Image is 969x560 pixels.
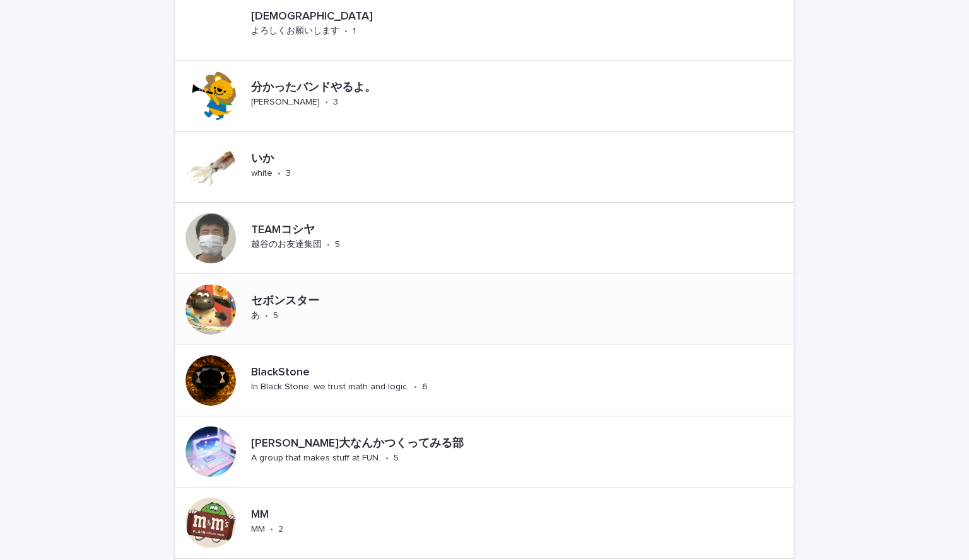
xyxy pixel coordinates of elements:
[278,168,281,179] p: •
[251,382,409,392] p: In Black Stone, we trust math and logic.
[251,437,611,451] p: [PERSON_NAME]大なんかつくってみる部
[394,453,399,464] p: 5
[251,81,463,95] p: 分かったバンドやるよ。
[175,274,794,345] a: セボンスターあ•5
[385,453,389,464] p: •
[251,524,265,535] p: MM
[175,60,794,132] a: 分かったバンドやるよ。[PERSON_NAME]•3
[251,26,339,37] p: よろしくお願いします
[251,168,273,179] p: white
[278,524,283,535] p: 2
[251,508,301,522] p: MM
[251,295,346,309] p: セボンスター
[251,10,478,24] p: [DEMOGRAPHIC_DATA]
[422,382,428,392] p: 6
[251,97,320,108] p: [PERSON_NAME]
[273,311,278,321] p: 5
[251,152,314,166] p: いか
[175,203,794,274] a: TEAMコシヤ越谷のお友達集団•5
[175,132,794,203] a: いかwhite•3
[325,97,328,108] p: •
[251,453,380,464] p: A group that makes stuff at FUN.
[333,97,338,108] p: 3
[251,366,486,380] p: BlackStone
[175,416,794,488] a: [PERSON_NAME]大なんかつくってみる部A group that makes stuff at FUN.•5
[353,26,356,37] p: 1
[286,168,291,179] p: 3
[344,26,348,37] p: •
[251,239,322,250] p: 越谷のお友達集団
[175,345,794,416] a: BlackStoneIn Black Stone, we trust math and logic.•6
[270,524,273,535] p: •
[327,239,330,250] p: •
[265,311,268,321] p: •
[414,382,417,392] p: •
[251,224,404,237] p: TEAMコシヤ
[335,239,340,250] p: 5
[175,488,794,559] a: MMMM•2
[251,311,260,321] p: あ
